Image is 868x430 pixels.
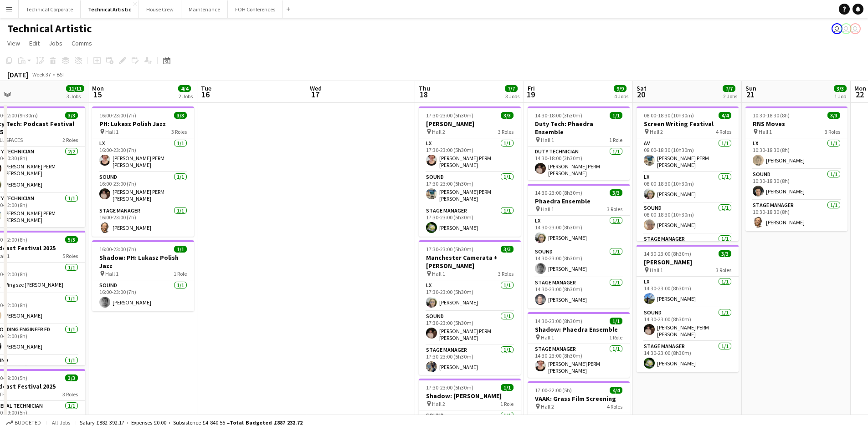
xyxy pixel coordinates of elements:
[228,0,283,18] button: FOH Conferences
[230,419,303,426] span: Total Budgeted £887 232.72
[45,37,66,49] a: Jobs
[7,22,92,35] h1: Technical Artistic
[50,419,72,426] span: All jobs
[7,70,28,79] div: [DATE]
[30,71,53,78] span: Week 37
[181,0,228,18] button: Maintenance
[49,39,62,47] span: Jobs
[80,419,303,426] div: Salary £882 392.17 + Expenses £0.00 + Subsistence £4 840.55 =
[72,39,92,47] span: Comms
[19,0,81,18] button: Technical Corporate
[15,420,41,426] span: Budgeted
[4,37,24,49] a: View
[56,71,66,78] div: BST
[850,23,861,34] app-user-avatar: Nathan PERM Birdsall
[139,0,181,18] button: House Crew
[26,37,43,49] a: Edit
[68,37,96,49] a: Comms
[7,39,20,47] span: View
[81,0,139,18] button: Technical Artistic
[832,23,842,34] app-user-avatar: Liveforce Admin
[841,23,852,34] app-user-avatar: Liveforce Admin
[5,418,42,428] button: Budgeted
[29,39,40,47] span: Edit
